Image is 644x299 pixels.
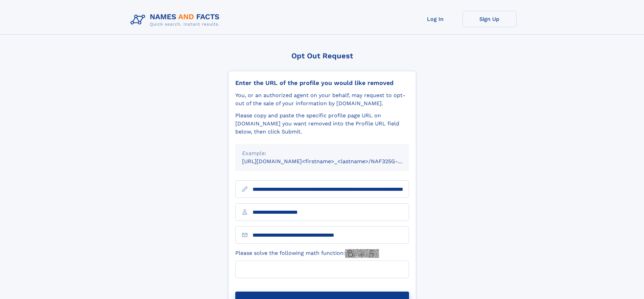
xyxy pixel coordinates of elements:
label: Please solve the following math function: [235,249,379,258]
small: [URL][DOMAIN_NAME]<firstname>_<lastname>/NAF325G-xxxxxxxx [242,158,422,165]
a: Sign Up [462,11,517,27]
div: Enter the URL of the profile you would like removed [235,79,409,87]
a: Log In [408,11,462,27]
img: Logo Names and Facts [128,11,225,29]
div: Please copy and paste the specific profile page URL on [DOMAIN_NAME] you want removed into the Pr... [235,112,409,136]
div: Opt Out Request [228,52,416,60]
div: Example: [242,149,402,157]
div: You, or an authorized agent on your behalf, may request to opt-out of the sale of your informatio... [235,91,409,108]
